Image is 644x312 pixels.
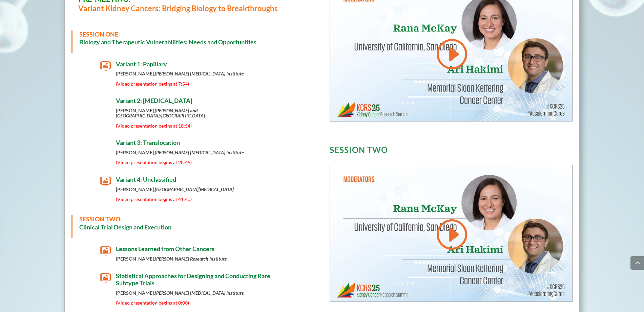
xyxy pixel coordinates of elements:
[116,196,192,202] span: (Video presentation begins at 41:40)
[79,215,122,223] span: SESSION TWO:
[116,150,244,155] strong: [PERSON_NAME],
[100,272,111,283] span: 
[79,223,171,231] strong: Clinical Trial Design and Execution
[100,61,111,71] span: 
[330,146,573,157] h3: SESSION TWO
[116,108,205,118] strong: [PERSON_NAME],
[100,97,111,108] span: 
[155,256,227,262] em: [PERSON_NAME] Research Institute
[100,139,111,150] span: 
[100,245,111,256] span: 
[116,300,189,306] span: (Video presentation begins at 0:00)
[116,176,176,183] span: Variant 4: Unclassified
[116,186,234,192] strong: [PERSON_NAME],
[116,245,214,252] span: Lessons Learned from Other Cancers
[155,186,234,192] em: [GEOGRAPHIC_DATA][MEDICAL_DATA]
[116,81,189,87] span: (Video presentation begins at 7:54)
[79,30,120,38] span: SESSION ONE:
[79,38,256,46] strong: Biology and Therapeutic Vulnerabilities: Needs and Opportunities
[116,159,192,165] span: (Video presentation begins at 28:49)
[116,139,180,146] span: Variant 3: Translocation
[116,71,244,76] strong: [PERSON_NAME],
[116,256,227,262] strong: [PERSON_NAME],
[116,272,270,287] span: Statistical Approaches for Designing and Conducting Rare Subtype Trials
[116,97,192,104] span: Variant 2: [MEDICAL_DATA]
[100,176,111,187] span: 
[116,60,167,68] span: Variant 1: Papillary
[116,108,205,118] em: [PERSON_NAME] and [GEOGRAPHIC_DATA]/[GEOGRAPHIC_DATA]
[155,71,244,76] em: [PERSON_NAME] [MEDICAL_DATA] Institute
[155,290,244,296] em: [PERSON_NAME] [MEDICAL_DATA] Institute
[116,290,244,296] strong: [PERSON_NAME],
[116,123,192,129] span: (Video presentation begins at 18:54)
[155,150,244,155] em: [PERSON_NAME] [MEDICAL_DATA] Institute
